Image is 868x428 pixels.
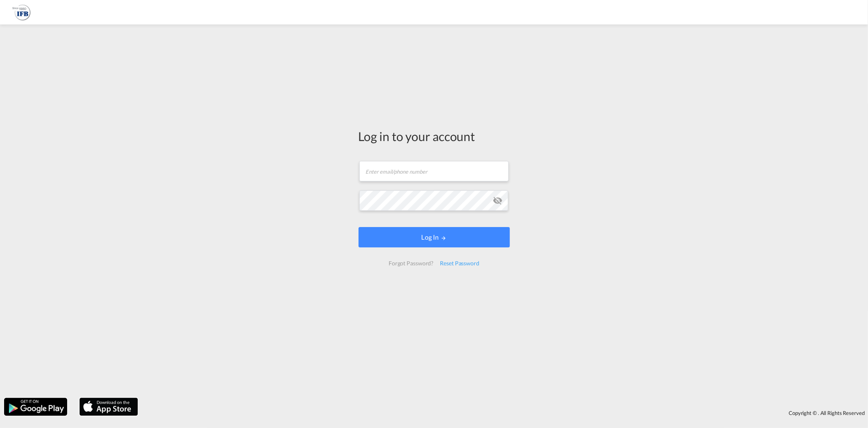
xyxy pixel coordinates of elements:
div: Reset Password [437,256,483,271]
img: apple.png [79,397,139,417]
div: Copyright © . All Rights Reserved [142,406,868,420]
button: LOGIN [359,227,510,247]
div: Forgot Password? [385,256,437,271]
md-icon: icon-eye-off [493,196,503,205]
input: Enter email/phone number [359,161,509,181]
div: Log in to your account [359,128,510,145]
img: google.png [3,397,68,417]
img: b628ab10256c11eeb52753acbc15d091.png [12,3,31,22]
